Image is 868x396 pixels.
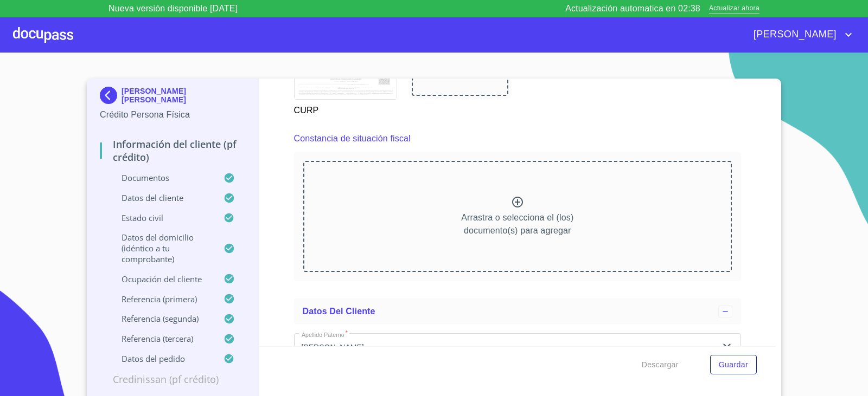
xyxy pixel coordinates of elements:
[122,87,246,104] p: [PERSON_NAME] [PERSON_NAME]
[100,108,246,121] p: Crédito Persona Física
[745,26,855,43] button: account of current user
[100,87,246,108] div: [PERSON_NAME] [PERSON_NAME]
[461,211,573,237] p: Arrastra o selecciona el (los) documento(s) para agregar
[100,172,224,183] p: Documentos
[565,2,700,15] p: Actualización automatica en 02:38
[100,192,224,203] p: Datos del cliente
[294,100,396,117] p: CURP
[303,307,375,316] span: Datos del cliente
[709,3,759,15] span: Actualizar ahora
[642,358,679,372] span: Descargar
[100,353,224,364] p: Datos del pedido
[710,355,757,375] button: Guardar
[100,232,224,264] p: Datos del domicilio (idéntico a tu comprobante)
[100,138,246,164] p: Información del cliente (PF crédito)
[100,373,246,386] p: Credinissan (PF crédito)
[294,132,411,145] p: Constancia de situación fiscal
[100,212,224,223] p: Estado Civil
[100,313,224,324] p: Referencia (segunda)
[637,355,683,375] button: Descargar
[100,294,224,304] p: Referencia (primera)
[720,341,733,354] button: clear input
[745,26,842,43] span: [PERSON_NAME]
[100,333,224,344] p: Referencia (tercera)
[108,2,238,15] p: Nueva versión disponible [DATE]
[100,274,224,284] p: Ocupación del Cliente
[719,358,748,372] span: Guardar
[100,87,122,104] img: Docupass spot blue
[294,298,742,324] div: Datos del cliente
